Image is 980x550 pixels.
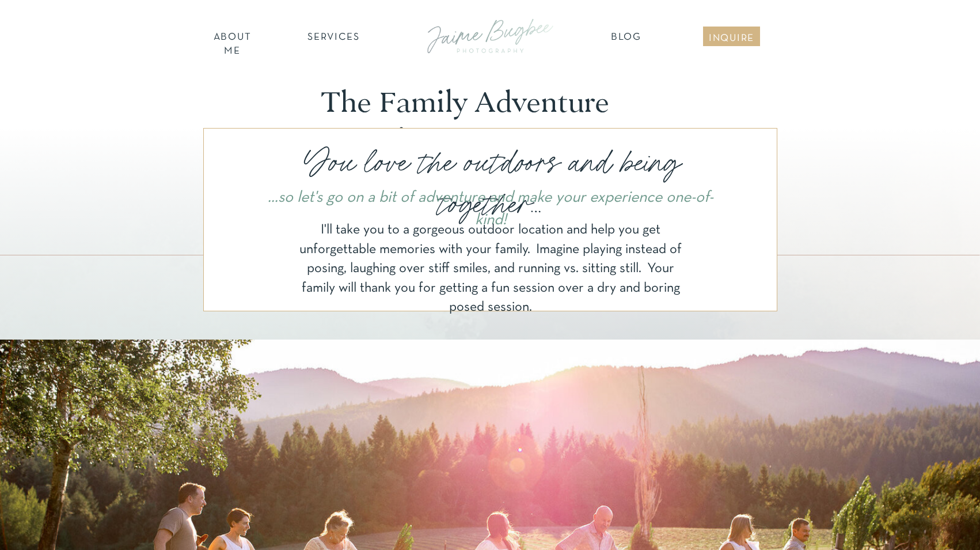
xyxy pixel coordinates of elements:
a: inqUIre [708,32,755,43]
a: Blog [611,31,640,42]
a: about ME [207,31,257,42]
p: The Family Adventure Experience [321,86,659,112]
p: I'll take you to a gorgeous outdoor location and help you get unforgettable memories with your fa... [299,221,682,285]
p: You love the outdoors and being together... [294,142,686,175]
i: ...so let's go on a bit of adventure and make your experience one-of-kind! [268,190,713,228]
a: SERVICES [301,31,366,42]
